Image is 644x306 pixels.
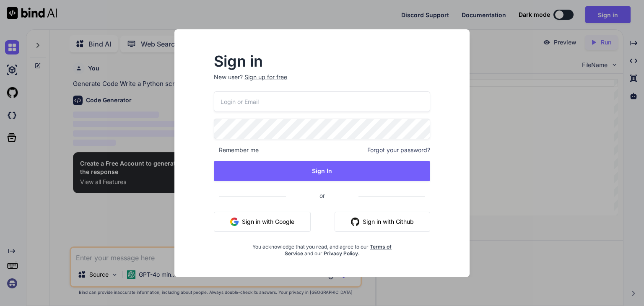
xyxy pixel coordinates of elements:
[335,212,430,232] button: Sign in with Github
[214,212,311,232] button: Sign in with Google
[230,218,239,226] img: google
[244,73,287,81] div: Sign up for free
[214,54,430,68] h2: Sign in
[351,218,359,226] img: github
[214,146,259,154] span: Remember me
[214,161,430,181] button: Sign In
[285,244,392,257] a: Terms of Service
[214,73,430,91] p: New user?
[286,185,358,206] span: or
[367,146,430,154] span: Forgot your password?
[214,91,430,112] input: Login or Email
[250,239,394,257] div: You acknowledge that you read, and agree to our and our
[324,250,360,257] a: Privacy Policy.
